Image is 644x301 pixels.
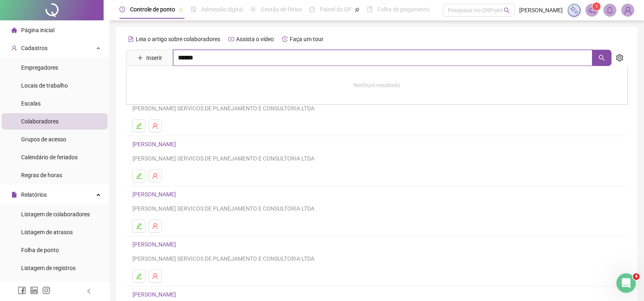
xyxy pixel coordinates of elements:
span: edit [136,223,142,229]
span: file-text [128,36,134,42]
span: [PERSON_NAME] [519,6,563,15]
iframe: Intercom live chat [616,273,636,293]
span: user-delete [152,123,158,129]
span: Cadastros [21,45,48,51]
button: Inserir [131,51,169,64]
a: [PERSON_NAME] [132,291,178,298]
span: clock-circle [119,7,125,12]
a: [PERSON_NAME] [132,141,178,147]
span: Listagem de colaboradores [21,211,90,218]
span: Calendário de feriados [21,154,78,160]
span: Locais de trabalho [21,82,68,89]
span: 1 [595,4,598,9]
span: plus [137,55,143,61]
span: Relatórios [21,191,47,198]
div: [PERSON_NAME] SERVICOS DE PLANEJAMENTO E CONSULTORIA LTDA [132,204,621,213]
span: search [598,55,605,61]
sup: 1 [592,2,601,11]
span: Admissão digital [201,6,243,13]
span: user-add [11,45,17,51]
span: home [11,27,17,33]
span: sun [250,7,256,12]
div: [PERSON_NAME] SERVICOS DE PLANEJAMENTO E CONSULTORIA LTDA [132,154,621,163]
img: sparkle-icon.fc2bf0ac1784a2077858766a79e2daf3.svg [570,6,579,15]
span: 4 [633,273,640,280]
span: user-delete [152,223,158,229]
span: Faça um tour [290,36,323,42]
span: Assista o vídeo [236,36,274,42]
span: Empregadores [21,64,58,71]
span: setting [616,54,623,62]
span: Nenhum resultado [353,82,400,88]
span: edit [136,273,142,279]
span: Controle de ponto [130,6,175,13]
span: search [504,7,510,13]
span: user-delete [152,273,158,279]
span: facebook [18,286,26,294]
span: edit [136,173,142,179]
span: Colaboradores [21,118,59,125]
img: 81567 [622,4,634,16]
a: [PERSON_NAME] [132,191,178,198]
span: Leia o artigo sobre colaboradores [136,36,220,42]
span: file [11,192,17,198]
span: Folha de pagamento [377,6,429,13]
span: pushpin [178,7,183,12]
span: Listagem de atrasos [21,229,73,235]
span: Listagem de registros [21,265,76,271]
span: user-delete [152,173,158,179]
span: instagram [42,286,50,294]
span: Grupos de acesso [21,136,66,143]
span: Gestão de férias [261,6,302,13]
div: [PERSON_NAME] SERVICOS DE PLANEJAMENTO E CONSULTORIA LTDA [132,254,621,263]
span: Página inicial [21,27,54,33]
span: pushpin [355,7,360,12]
span: edit [136,123,142,129]
span: youtube [228,36,234,42]
span: notification [588,7,596,14]
span: bell [606,7,614,14]
span: Folha de ponto [21,247,59,253]
span: Escalas [21,100,41,107]
span: dashboard [309,7,315,12]
span: Painel do DP [320,6,351,13]
div: [PERSON_NAME] SERVICOS DE PLANEJAMENTO E CONSULTORIA LTDA [132,104,621,113]
span: left [86,288,92,294]
span: file-done [191,7,196,12]
span: history [282,36,288,42]
a: [PERSON_NAME] [132,241,178,248]
span: book [367,7,373,12]
span: linkedin [30,286,38,294]
span: Regras de horas [21,172,62,178]
span: Inserir [146,53,162,62]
